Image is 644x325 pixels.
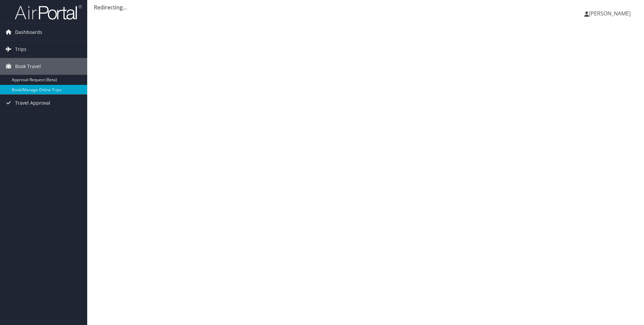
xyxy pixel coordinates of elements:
[589,10,631,17] span: [PERSON_NAME]
[15,95,50,111] span: Travel Approval
[15,58,41,75] span: Book Travel
[15,24,42,41] span: Dashboards
[15,41,26,58] span: Trips
[584,3,637,23] a: [PERSON_NAME]
[15,4,82,20] img: airportal-logo.png
[94,3,637,11] div: Redirecting...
